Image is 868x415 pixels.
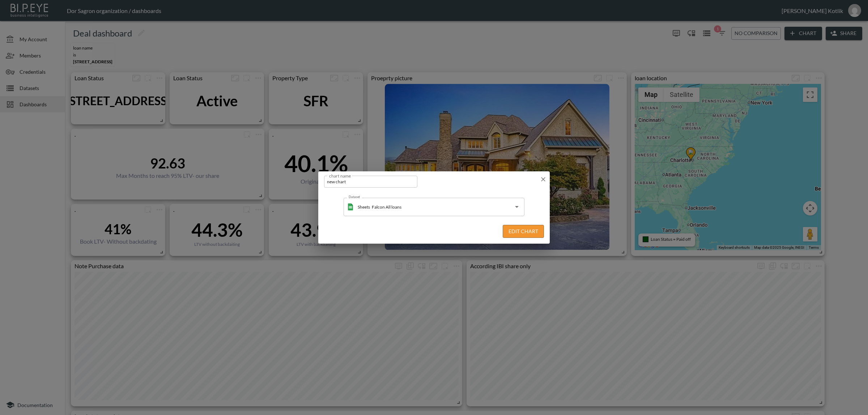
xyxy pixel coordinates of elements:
button: Edit Chart [503,225,544,238]
input: Select dataset [370,201,501,213]
p: Sheets [358,204,370,210]
input: chart name [324,176,417,188]
label: Dataset [349,194,360,199]
label: chart name [329,172,351,179]
button: Open [512,202,522,212]
img: google sheets [347,203,354,210]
